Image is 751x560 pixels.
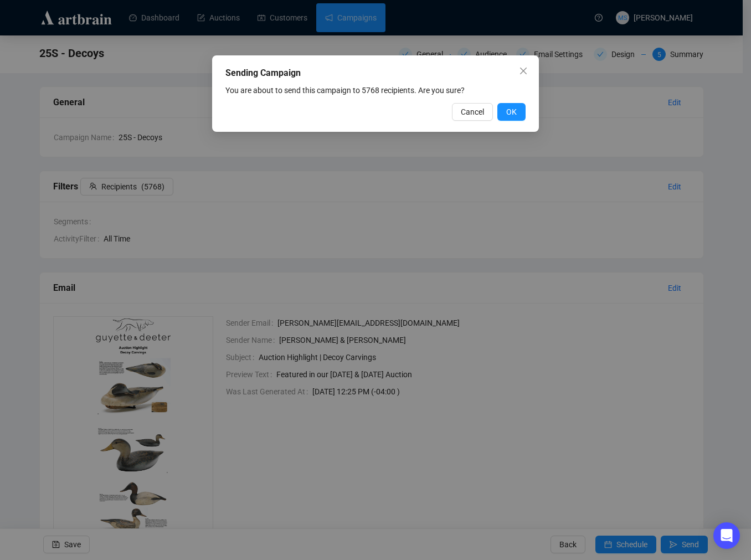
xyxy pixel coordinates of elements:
[506,106,517,118] span: OK
[225,84,526,96] div: You are about to send this campaign to 5768 recipients. Are you sure?
[515,62,532,80] button: Close
[225,66,526,80] div: Sending Campaign
[461,106,484,118] span: Cancel
[497,103,526,121] button: OK
[452,103,493,121] button: Cancel
[519,66,528,75] span: close
[713,522,740,549] div: Open Intercom Messenger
